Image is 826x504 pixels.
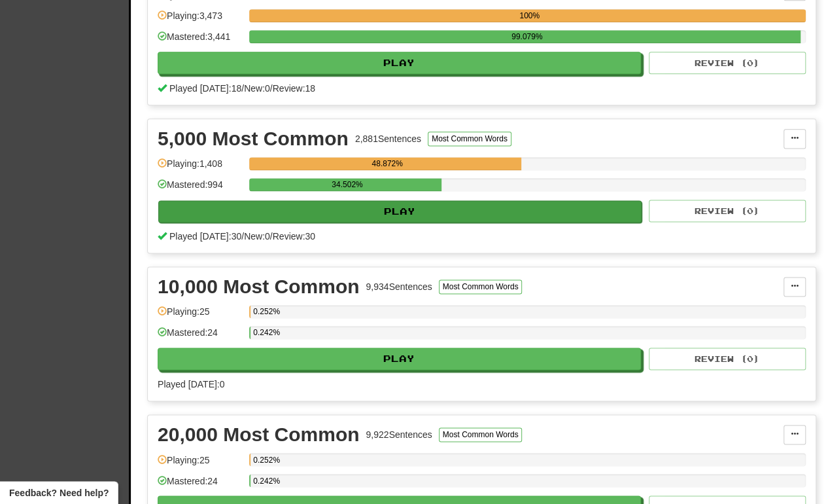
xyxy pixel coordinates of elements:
span: / [241,231,244,242]
button: Play [158,348,641,370]
div: Playing: 3,473 [158,9,243,31]
div: 20,000 Most Common [158,425,359,444]
button: Review (0) [649,200,806,222]
span: Review: 30 [273,231,315,242]
button: Play [158,200,642,223]
div: Mastered: 24 [158,474,243,495]
div: Mastered: 3,441 [158,30,243,52]
div: Mastered: 994 [158,178,243,200]
div: 5,000 Most Common [158,129,349,149]
div: Playing: 1,408 [158,157,243,179]
span: / [241,83,244,94]
button: Most Common Words [439,279,523,294]
div: Mastered: 24 [158,326,243,348]
div: 48.872% [253,157,521,170]
span: Played [DATE]: 30 [169,231,241,242]
button: Review (0) [649,52,806,74]
button: Play [158,52,641,74]
span: Review: 18 [273,83,315,94]
div: 9,922 Sentences [366,428,432,441]
button: Most Common Words [428,132,511,146]
div: 34.502% [253,178,441,191]
div: 100% [253,9,806,22]
button: Most Common Words [439,427,523,442]
div: 99.079% [253,30,800,43]
div: 10,000 Most Common [158,277,359,297]
span: Played [DATE]: 0 [158,379,224,389]
span: New: 0 [244,83,270,94]
div: 9,934 Sentences [366,280,432,293]
button: Review (0) [649,348,806,370]
span: / [270,83,273,94]
div: 2,881 Sentences [355,132,421,145]
span: New: 0 [244,231,270,242]
span: Open feedback widget [9,486,109,499]
span: / [270,231,273,242]
div: Playing: 25 [158,305,243,327]
span: Played [DATE]: 18 [169,83,241,94]
div: Playing: 25 [158,453,243,475]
